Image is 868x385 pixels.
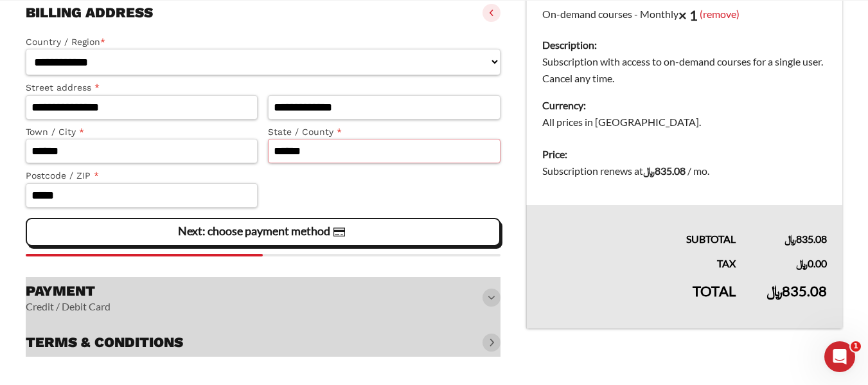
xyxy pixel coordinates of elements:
dd: All prices in [GEOGRAPHIC_DATA]. [542,114,827,130]
label: Postcode / ZIP [26,168,258,183]
iframe: Intercom live chat [824,341,855,372]
th: Tax [526,247,751,272]
label: Country / Region [26,35,500,49]
dt: Price: [542,146,827,163]
bdi: 0.00 [796,257,827,269]
bdi: 835.08 [766,282,827,300]
dt: Currency: [542,97,827,114]
span: ﷼ [784,233,796,245]
h3: Billing address [26,4,153,22]
label: Town / City [26,125,258,139]
strong: × 1 [678,6,698,24]
dt: Description: [542,37,827,53]
th: Total [526,272,751,328]
span: 1 [851,341,861,352]
span: Subscription renews at . [542,165,709,177]
span: ﷼ [643,165,655,177]
bdi: 835.08 [643,165,686,177]
dd: Subscription with access to on-demand courses for a single user. Cancel any time. [542,53,827,87]
bdi: 835.08 [784,233,827,245]
label: Street address [26,80,258,95]
span: ﷼ [766,282,782,300]
span: ﷼ [796,257,808,269]
span: / mo [687,165,707,177]
a: (remove) [700,7,740,19]
th: Subtotal [526,205,751,247]
label: State / County [268,125,500,139]
vaadin-button: Next: choose payment method [26,218,500,246]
